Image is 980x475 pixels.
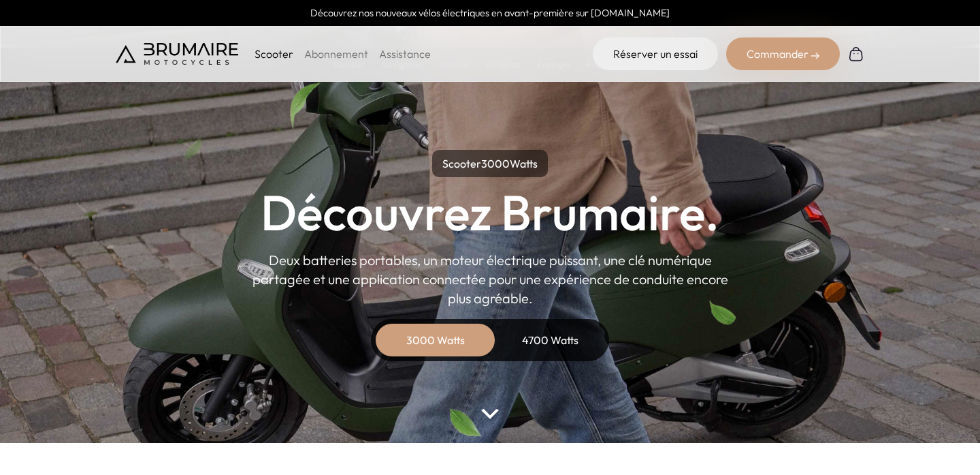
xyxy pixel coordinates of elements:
div: Commander [726,37,840,70]
a: Assistance [379,47,431,61]
a: Abonnement [304,47,368,61]
img: arrow-bottom.png [481,409,499,419]
img: Brumaire Motocycles [116,43,238,65]
div: 4700 Watts [495,324,604,356]
h1: Découvrez Brumaire. [261,188,719,237]
p: Deux batteries portables, un moteur électrique puissant, une clé numérique partagée et une applic... [252,251,728,308]
div: 3000 Watts [381,324,490,356]
span: 3000 [481,157,510,170]
img: right-arrow-2.png [811,52,819,60]
p: Scooter [255,46,293,62]
a: Réserver un essai [593,37,718,70]
img: Panier [848,46,864,62]
p: Scooter Watts [432,150,548,177]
